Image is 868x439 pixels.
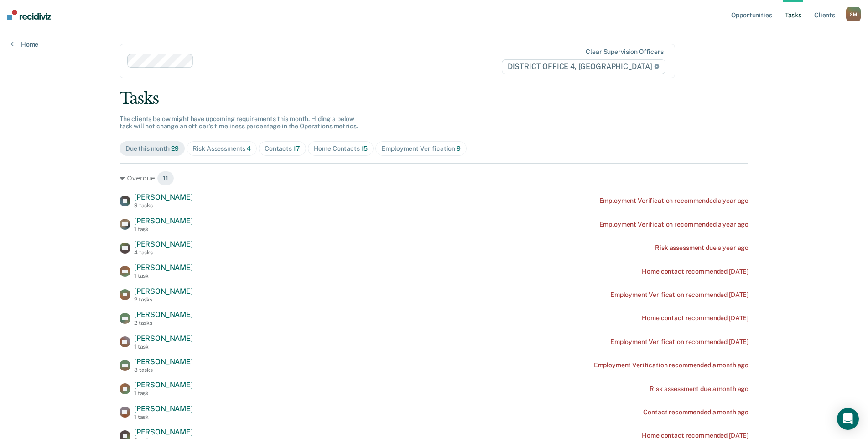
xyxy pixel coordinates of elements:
[134,202,193,209] div: 3 tasks
[134,334,193,343] span: [PERSON_NAME]
[361,145,368,152] span: 15
[650,385,748,393] div: Risk assessment due a month ago
[599,221,749,228] div: Employment Verification recommended a year ago
[134,217,193,225] span: [PERSON_NAME]
[157,171,174,185] span: 11
[134,404,193,413] span: [PERSON_NAME]
[846,7,861,21] div: S M
[120,171,748,185] div: Overdue 11
[594,361,748,369] div: Employment Verification recommended a month ago
[134,287,193,296] span: [PERSON_NAME]
[502,59,665,74] span: DISTRICT OFFICE 4, [GEOGRAPHIC_DATA]
[134,357,193,366] span: [PERSON_NAME]
[837,408,859,430] div: Open Intercom Messenger
[643,408,748,416] div: Contact recommended a month ago
[247,145,251,152] span: 4
[11,40,38,48] a: Home
[120,89,748,108] div: Tasks
[120,115,358,130] span: The clients below might have upcoming requirements this month. Hiding a below task will not chang...
[134,367,193,373] div: 3 tasks
[599,197,749,205] div: Employment Verification recommended a year ago
[134,226,193,233] div: 1 task
[134,249,193,256] div: 4 tasks
[655,244,748,252] div: Risk assessment due a year ago
[7,10,51,20] img: Recidiviz
[171,145,179,152] span: 29
[134,320,193,326] div: 2 tasks
[381,145,461,153] div: Employment Verification
[610,291,748,299] div: Employment Verification recommended [DATE]
[134,390,193,397] div: 1 task
[265,145,300,153] div: Contacts
[642,268,748,275] div: Home contact recommended [DATE]
[642,314,748,322] div: Home contact recommended [DATE]
[314,145,368,153] div: Home Contacts
[134,310,193,319] span: [PERSON_NAME]
[586,48,663,56] div: Clear supervision officers
[134,263,193,272] span: [PERSON_NAME]
[457,145,461,152] span: 9
[192,145,251,153] div: Risk Assessments
[134,344,193,350] div: 1 task
[134,193,193,201] span: [PERSON_NAME]
[125,145,179,153] div: Due this month
[134,273,193,279] div: 1 task
[134,428,193,436] span: [PERSON_NAME]
[610,338,748,346] div: Employment Verification recommended [DATE]
[293,145,300,152] span: 17
[846,7,861,21] button: SM
[134,381,193,389] span: [PERSON_NAME]
[134,414,193,420] div: 1 task
[134,240,193,249] span: [PERSON_NAME]
[134,296,193,303] div: 2 tasks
